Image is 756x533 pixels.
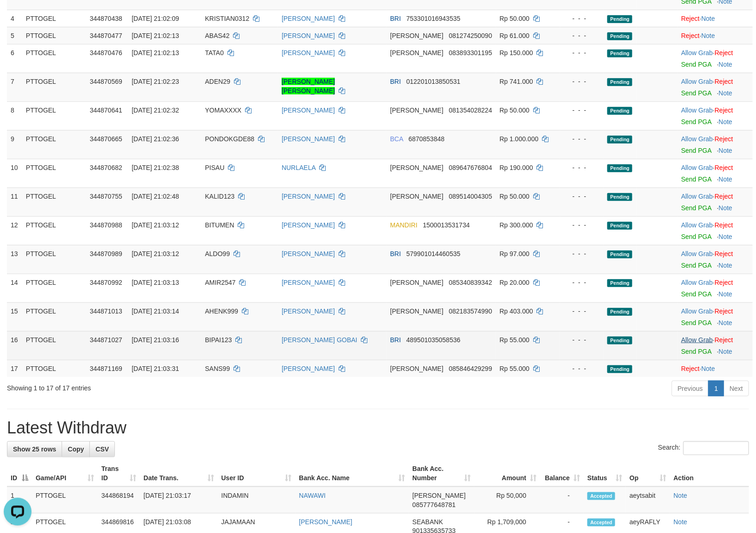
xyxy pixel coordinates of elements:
[681,307,713,315] a: Allow Grab
[607,15,632,23] span: Pending
[90,279,122,286] span: 344870992
[68,445,84,453] span: Copy
[282,336,357,344] a: [PERSON_NAME] GOBAI
[678,44,753,73] td: ·
[140,460,218,487] th: Date Trans.: activate to sort column ascending
[205,15,250,22] span: KRISTIAN0312
[22,101,86,130] td: PTTOGEL
[218,460,296,487] th: User ID: activate to sort column ascending
[205,279,236,286] span: AMIR2547
[678,10,753,27] td: ·
[719,233,733,240] a: Note
[132,365,179,372] span: [DATE] 21:03:31
[681,49,715,56] span: ·
[7,27,22,44] td: 5
[681,135,715,143] span: ·
[670,460,749,487] th: Action
[282,135,335,143] a: [PERSON_NAME]
[500,164,533,171] span: Rp 190.000
[132,78,179,85] span: [DATE] 21:02:23
[607,107,632,115] span: Pending
[132,193,179,200] span: [DATE] 21:02:48
[409,135,445,143] span: Copy 6870853848 to clipboard
[90,164,122,171] span: 344870682
[678,302,753,331] td: ·
[678,274,753,302] td: ·
[715,336,733,344] a: Reject
[607,136,632,144] span: Pending
[564,220,600,230] div: - - -
[90,365,122,372] span: 344871169
[715,135,733,143] a: Reject
[62,441,90,457] a: Copy
[282,307,335,315] a: [PERSON_NAME]
[423,221,470,229] span: Copy 1500013531734 to clipboard
[390,279,443,286] span: [PERSON_NAME]
[7,73,22,101] td: 7
[90,78,122,85] span: 344870569
[540,460,584,487] th: Balance: activate to sort column ascending
[390,221,417,229] span: MANDIRI
[719,204,733,212] a: Note
[7,101,22,130] td: 8
[681,233,712,240] a: Send PGA
[22,44,86,73] td: PTTOGEL
[500,307,533,315] span: Rp 403.000
[7,44,22,73] td: 6
[681,262,712,269] a: Send PGA
[90,135,122,143] span: 344870665
[90,221,122,229] span: 344870988
[500,78,533,85] span: Rp 741.000
[607,337,632,345] span: Pending
[719,118,733,125] a: Note
[7,331,22,360] td: 16
[205,193,235,200] span: KALID123
[390,336,401,344] span: BRI
[500,193,530,200] span: Rp 50.000
[390,164,443,171] span: [PERSON_NAME]
[90,250,122,257] span: 344870989
[449,279,492,286] span: Copy 085340839342 to clipboard
[500,15,530,22] span: Rp 50.000
[205,336,232,344] span: BIPAI123
[412,518,443,526] span: SEABANK
[449,164,492,171] span: Copy 089647676804 to clipboard
[7,188,22,216] td: 11
[282,15,335,22] a: [PERSON_NAME]
[681,290,712,298] a: Send PGA
[540,487,584,514] td: -
[132,250,179,257] span: [DATE] 21:03:12
[678,245,753,274] td: ·
[626,460,670,487] th: Op: activate to sort column ascending
[22,159,86,188] td: PTTOGEL
[205,32,230,39] span: ABAS42
[681,147,712,154] a: Send PGA
[715,107,733,114] a: Reject
[715,78,733,85] a: Reject
[681,204,712,212] a: Send PGA
[681,49,713,56] a: Allow Grab
[406,336,460,344] span: Copy 489501035058536 to clipboard
[681,221,715,229] span: ·
[282,221,335,229] a: [PERSON_NAME]
[607,193,632,201] span: Pending
[658,441,749,455] label: Search:
[390,15,401,22] span: BRI
[681,319,712,326] a: Send PGA
[681,15,700,22] a: Reject
[678,360,753,377] td: ·
[205,78,230,85] span: ADEN29
[282,32,335,39] a: [PERSON_NAME]
[564,134,600,144] div: - - -
[672,381,709,396] a: Previous
[678,73,753,101] td: ·
[282,279,335,286] a: [PERSON_NAME]
[674,492,687,499] a: Note
[678,331,753,360] td: ·
[22,216,86,245] td: PTTOGEL
[715,49,733,56] a: Reject
[681,107,715,114] span: ·
[7,245,22,274] td: 13
[701,15,715,22] a: Note
[90,32,122,39] span: 344870477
